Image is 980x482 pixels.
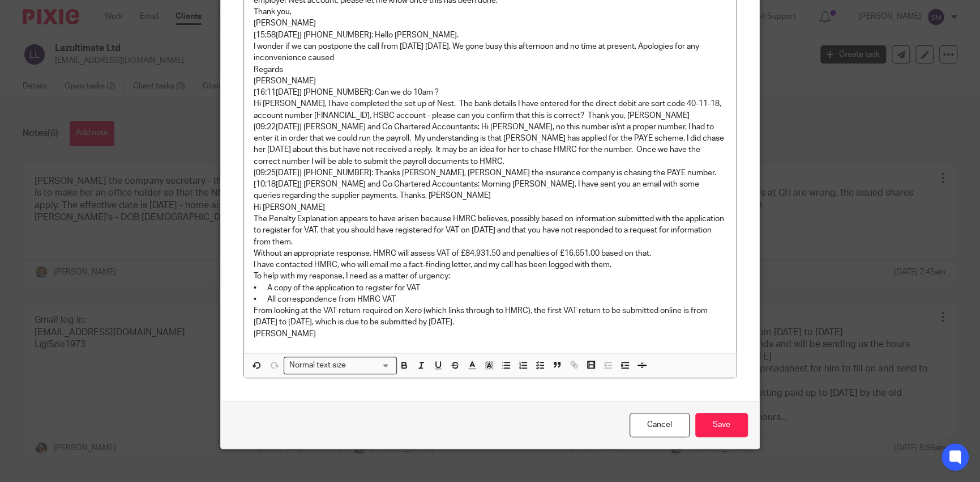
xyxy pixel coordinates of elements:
[630,413,690,437] a: Cancel
[253,294,726,305] p: • All correspondence from HMRC VAT
[253,248,726,259] p: Without an appropriate response, HMRC will assess VAT of £84,931.50 and penalties of £16,651.00 b...
[253,41,726,64] p: I wonder if we can postpone the call from [DATE] [DATE]. We gone busy this afternoon and no time ...
[253,282,726,294] p: • A copy of the application to register for VAT
[253,75,726,87] p: [PERSON_NAME]
[253,328,726,340] p: [PERSON_NAME]
[253,29,726,41] p: [15:58[DATE]] [PHONE_NUMBER]: Hello [PERSON_NAME].
[286,360,348,371] span: Normal text size
[253,121,726,167] p: [09:22[DATE]] [PERSON_NAME] and Co Chartered Accountants: Hi [PERSON_NAME], no this number is'nt ...
[253,98,726,121] p: Hi [PERSON_NAME], I have completed the set up of Nest. The bank details I have entered for the di...
[695,413,748,437] input: Save
[284,357,397,374] div: Search for option
[253,6,726,18] p: Thank you,
[253,305,726,328] p: From looking at the VAT return required on Xero (which links through to HMRC), the first VAT retu...
[253,167,726,179] p: [09:25[DATE]] [PHONE_NUMBER]: Thanks [PERSON_NAME], [PERSON_NAME] the insurance company is chasin...
[253,213,726,248] p: The Penalty Explanation appears to have arisen because HMRC believes, possibly based on informati...
[253,202,726,213] p: Hi [PERSON_NAME]
[253,87,726,98] p: [16:11[DATE]] [PHONE_NUMBER]: Can we do 10am ?
[349,360,390,371] input: Search for option
[253,18,726,29] p: [PERSON_NAME]
[253,259,726,270] p: I have contacted HMRC, who will email me a fact-finding letter, and my call has been logged with ...
[253,179,726,202] p: [10:18[DATE]] [PERSON_NAME] and Co Chartered Accountants: Morning [PERSON_NAME], I have sent you ...
[253,64,726,75] p: Regards
[253,270,726,282] p: To help with my response, I need as a matter of urgency:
